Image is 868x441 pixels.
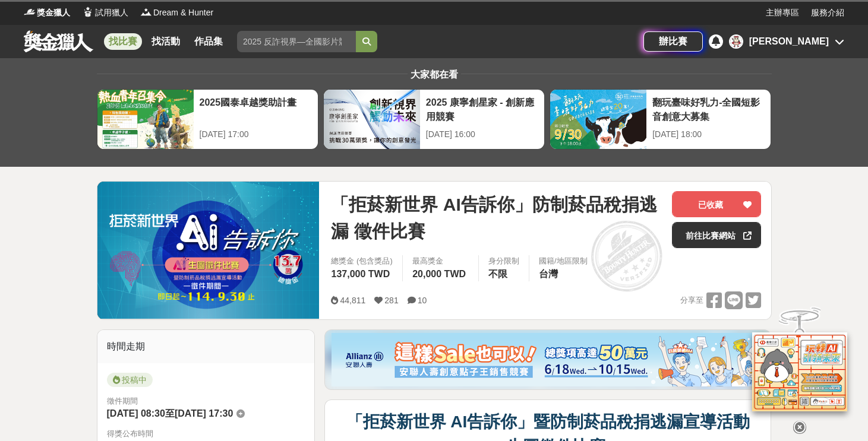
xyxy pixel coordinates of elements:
img: Logo [82,6,94,18]
a: 翻玩臺味好乳力-全國短影音創意大募集[DATE] 18:00 [550,89,771,150]
a: 2025國泰卓越獎助計畫[DATE] 17:00 [97,89,318,150]
span: 徵件期間 [107,396,138,405]
img: Cover Image [97,182,320,319]
span: 不限 [488,269,507,279]
button: 已收藏 [672,191,761,217]
span: 20,000 TWD [412,269,466,279]
a: LogoDream & Hunter [140,7,213,19]
span: 大家都在看 [408,69,461,80]
a: Logo獎金獵人 [24,7,70,19]
a: 找比賽 [104,33,142,50]
div: 身分限制 [488,255,519,267]
span: 台灣 [539,269,558,279]
span: 總獎金 (包含獎品) [331,255,393,267]
span: Dream & Hunter [153,7,213,19]
a: Logo試用獵人 [82,7,128,19]
span: 137,000 TWD [331,269,390,279]
img: dcc59076-91c0-4acb-9c6b-a1d413182f46.png [332,333,764,386]
div: 國籍/地區限制 [539,255,588,267]
a: 找活動 [147,33,185,50]
span: 分享至 [680,291,703,309]
input: 2025 反詐視界—全國影片競賽 [237,31,356,52]
a: 辦比賽 [643,31,703,52]
div: [DATE] 16:00 [426,128,538,141]
a: 服務介紹 [811,7,844,19]
div: [PERSON_NAME] [749,34,829,49]
div: [DATE] 17:00 [200,128,312,141]
img: Logo [140,6,152,18]
div: [DATE] 18:00 [652,128,765,141]
span: 281 [384,296,398,305]
span: 10 [418,296,427,305]
div: 時間走期 [97,330,315,363]
span: 至 [165,408,175,418]
div: 翻玩臺味好乳力-全國短影音創意大募集 [652,96,765,122]
span: 投稿中 [107,373,153,387]
span: 44,811 [340,296,365,305]
strong: 「拒菸新世界 AI告訴你」暨防制菸品稅捐逃漏宣導活動 [346,413,750,431]
div: 2025國泰卓越獎助計畫 [200,96,312,122]
a: 主辦專區 [766,7,799,19]
img: Logo [24,6,36,18]
span: 得獎公布時間 [107,428,305,440]
span: 試用獵人 [95,7,128,19]
span: [DATE] 08:30 [107,408,165,418]
span: 最高獎金 [412,255,469,267]
span: [DATE] 17:30 [175,408,233,418]
span: 「拒菸新世界 AI告訴你」防制菸品稅捐逃漏 徵件比賽 [331,191,662,245]
a: 前往比賽網站 [672,222,761,248]
div: 2025 康寧創星家 - 創新應用競賽 [426,96,538,122]
img: d2146d9a-e6f6-4337-9592-8cefde37ba6b.png [752,332,847,411]
span: 獎金獵人 [37,7,70,19]
a: 2025 康寧創星家 - 創新應用競賽[DATE] 16:00 [323,89,545,150]
img: Avatar [730,36,742,47]
a: 作品集 [190,33,228,50]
